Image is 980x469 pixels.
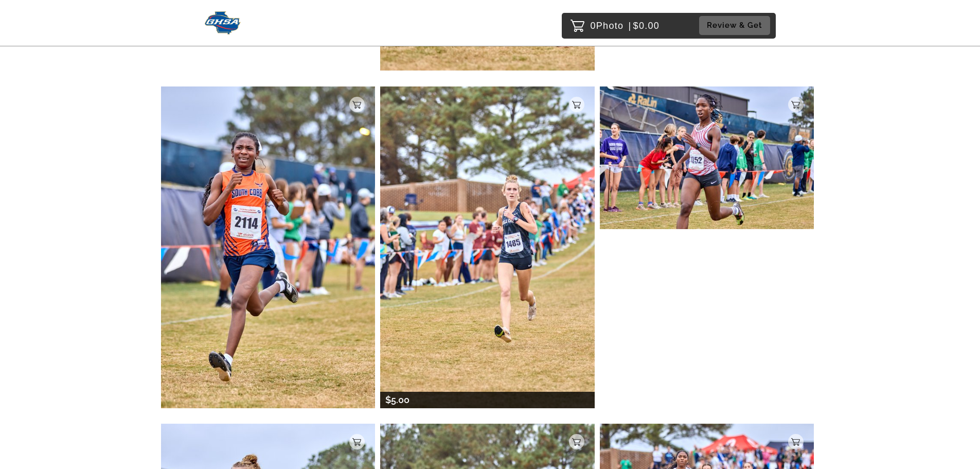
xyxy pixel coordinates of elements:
img: 130106 [600,86,814,229]
a: Review & Get [699,16,773,35]
img: Snapphound Logo [205,11,241,34]
img: 130107 [161,86,376,408]
p: 0 $0.00 [591,18,660,34]
p: $5.00 [385,392,409,408]
img: 130108 [380,86,595,408]
span: | [629,21,632,31]
span: Photo [596,18,624,34]
button: Review & Get [699,16,770,35]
